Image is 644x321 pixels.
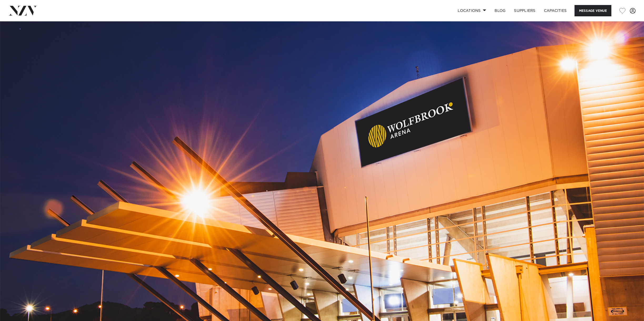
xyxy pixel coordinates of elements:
[490,5,510,16] a: BLOG
[540,5,571,16] a: Capacities
[8,6,37,15] img: nzv-logo.png
[510,5,540,16] a: SUPPLIERS
[453,5,490,16] a: Locations
[575,5,611,16] button: Message Venue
